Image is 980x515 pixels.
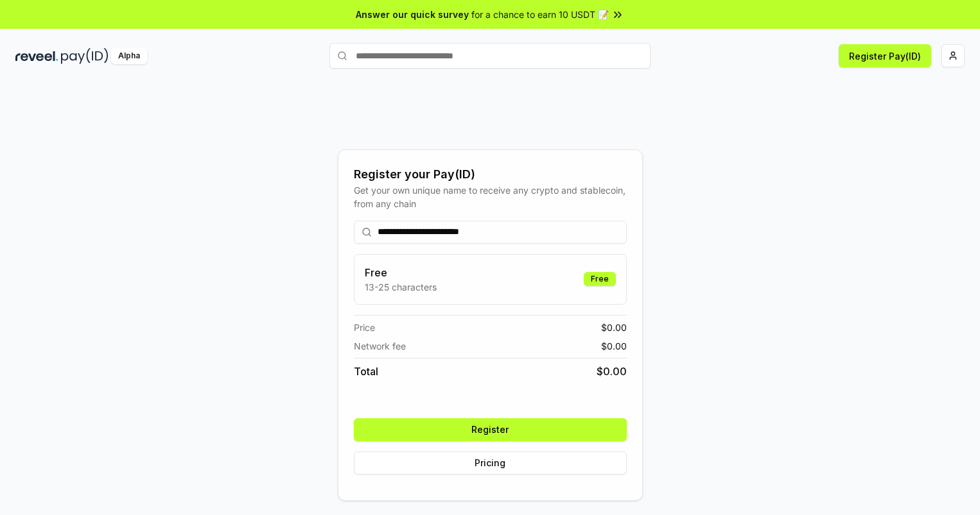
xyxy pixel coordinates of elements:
[584,272,616,286] div: Free
[601,321,627,334] span: $ 0.00
[354,418,627,441] button: Register
[354,183,627,210] div: Get your own unique name to receive any crypto and stablecoin, from any chain
[354,339,406,353] span: Network fee
[365,265,437,280] h3: Free
[597,364,627,379] span: $ 0.00
[365,280,437,294] p: 13-25 characters
[15,48,58,64] img: reveel_dark
[471,8,609,21] span: for a chance to earn 10 USDT 📝
[354,165,627,183] div: Register your Pay(ID)
[601,339,627,353] span: $ 0.00
[839,44,931,67] button: Register Pay(ID)
[61,48,109,64] img: pay_id
[356,8,469,21] span: Answer our quick survey
[354,452,627,475] button: Pricing
[354,364,378,379] span: Total
[111,48,147,64] div: Alpha
[354,321,375,334] span: Price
